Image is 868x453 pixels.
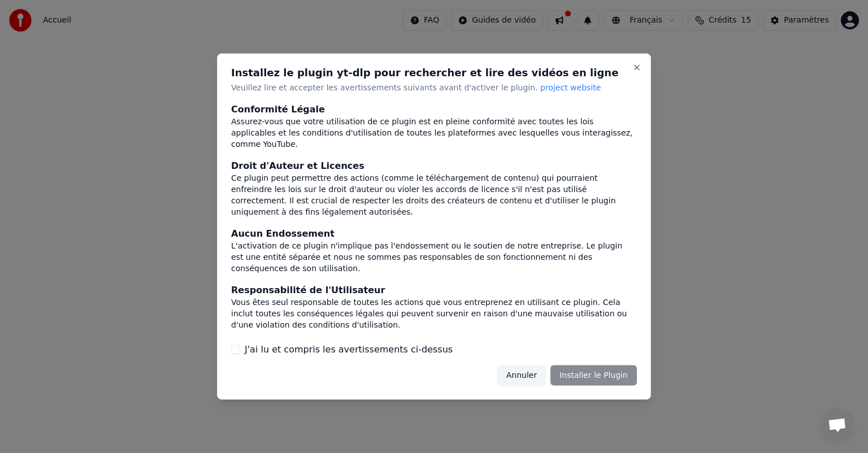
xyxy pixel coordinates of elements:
div: Aucun Endossement [231,226,637,240]
div: L'activation de ce plugin n'implique pas l'endossement ou le soutien de notre entreprise. Le plug... [231,240,637,274]
span: project website [540,83,601,92]
div: Assurez-vous que votre utilisation de ce plugin est en pleine conformité avec toutes les lois app... [231,116,637,150]
label: J'ai lu et compris les avertissements ci-dessus [245,342,453,356]
p: Veuillez lire et accepter les avertissements suivants avant d'activer le plugin. [231,82,637,94]
div: Vous êtes seul responsable de toutes les actions que vous entreprenez en utilisant ce plugin. Cel... [231,297,637,330]
div: Responsabilité de l'Utilisateur [231,283,637,297]
button: Annuler [497,365,546,385]
div: Conformité Légale [231,102,637,116]
div: Droit d'Auteur et Licences [231,159,637,172]
div: Ce plugin peut permettre des actions (comme le téléchargement de contenu) qui pourraient enfreind... [231,172,637,217]
h2: Installez le plugin yt-dlp pour rechercher et lire des vidéos en ligne [231,68,637,78]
